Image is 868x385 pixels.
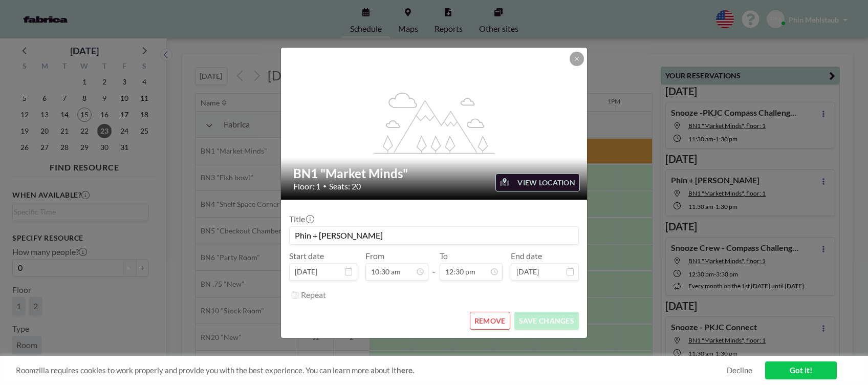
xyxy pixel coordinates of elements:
[470,312,510,330] button: REMOVE
[514,312,579,330] button: SAVE CHANGES
[301,290,326,300] label: Repeat
[16,366,727,375] span: Roomzilla requires cookies to work properly and provide you with the best experience. You can lea...
[432,254,436,277] span: -
[727,366,752,375] a: Decline
[329,181,361,191] span: Seats: 20
[365,251,384,261] label: From
[440,251,448,261] label: To
[290,227,578,244] input: (No title)
[293,181,320,191] span: Floor: 1
[293,166,576,181] h2: BN1 "Market Minds"
[765,361,837,379] a: Got it!
[289,251,324,261] label: Start date
[323,182,327,190] span: •
[374,92,495,153] g: flex-grow: 1.2;
[397,366,414,375] a: here.
[289,214,313,224] label: Title
[495,174,580,191] button: VIEW LOCATION
[511,251,542,261] label: End date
